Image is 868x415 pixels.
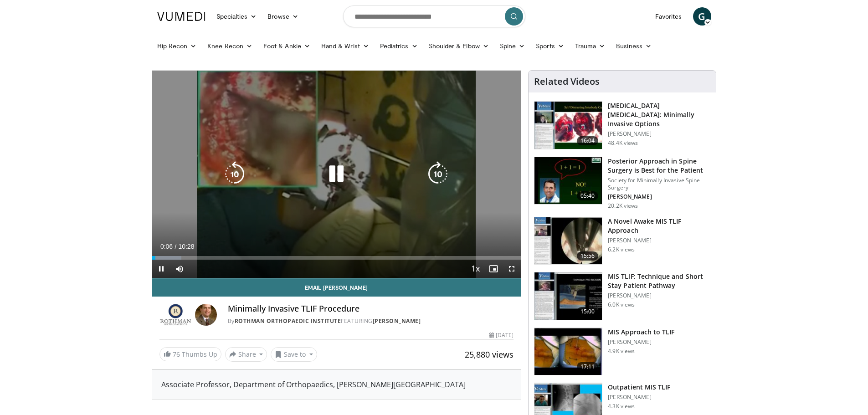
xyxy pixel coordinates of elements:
p: [PERSON_NAME] [608,292,710,299]
a: 17:11 MIS Approach to TLIF [PERSON_NAME] 4.9K views [534,328,710,376]
p: [PERSON_NAME] [608,338,674,346]
img: 8489bd19-a84b-4434-a86a-7de0a56b3dc4.150x105_q85_crop-smart_upscale.jpg [534,217,602,265]
button: Playback Rate [466,260,484,278]
h3: MIS TLIF: Technique and Short Stay Patient Pathway [608,272,710,290]
a: Specialties [211,7,262,26]
a: Trauma [570,37,611,55]
h3: Posterior Approach in Spine Surgery is Best for the Patient [608,157,710,175]
a: Rothman Orthopaedic Institute [235,317,341,325]
span: 0:06 [160,243,173,250]
a: Business [611,37,657,55]
a: Favorites [650,7,688,26]
span: / [175,243,177,250]
div: By FEATURING [228,317,514,325]
p: 6.2K views [608,246,635,253]
a: Hip Recon [152,37,202,55]
a: Spine [494,37,530,55]
img: c30310e5-261a-41b0-871b-601266a637a8.150x105_q85_crop-smart_upscale.jpg [534,328,602,375]
button: Enable picture-in-picture mode [484,260,503,278]
p: [PERSON_NAME] [608,394,670,401]
a: 76 Thumbs Up [159,347,221,361]
span: 05:40 [577,191,599,200]
div: Progress Bar [152,256,521,260]
a: Pediatrics [375,37,423,55]
h4: Minimally Invasive TLIF Procedure [228,304,514,314]
a: G [693,7,711,26]
a: 16:04 [MEDICAL_DATA] [MEDICAL_DATA]: Minimally Invasive Options [PERSON_NAME] 48.4K views [534,101,710,149]
a: 15:00 MIS TLIF: Technique and Short Stay Patient Pathway [PERSON_NAME] 6.0K views [534,272,710,320]
img: Rothman Orthopaedic Institute [159,304,191,326]
h3: A Novel Awake MIS TLIF Approach [608,217,710,235]
a: Foot & Ankle [258,37,316,55]
input: Search topics, interventions [343,5,525,27]
img: 54eed2fc-7c0d-4187-8b7c-570f4b9f590a.150x105_q85_crop-smart_upscale.jpg [534,272,602,320]
div: Associate Professor, Department of Orthopaedics, [PERSON_NAME][GEOGRAPHIC_DATA] [161,379,512,390]
span: 10:28 [178,243,194,250]
video-js: Video Player [152,71,521,278]
button: Pause [152,260,170,278]
span: 17:11 [577,362,599,371]
p: [PERSON_NAME] [608,130,710,138]
span: 15:56 [577,251,599,261]
a: 15:56 A Novel Awake MIS TLIF Approach [PERSON_NAME] 6.2K views [534,217,710,265]
img: 9f1438f7-b5aa-4a55-ab7b-c34f90e48e66.150x105_q85_crop-smart_upscale.jpg [534,102,602,149]
button: Mute [170,260,189,278]
span: 25,880 views [465,349,514,360]
a: 05:40 Posterior Approach in Spine Surgery is Best for the Patient Society for Minimally Invasive ... [534,157,710,210]
p: [PERSON_NAME] [608,237,710,244]
p: 6.0K views [608,301,635,308]
button: Share [225,347,267,362]
a: Hand & Wrist [316,37,375,55]
span: 76 [173,350,180,359]
a: Shoulder & Elbow [423,37,494,55]
a: Sports [530,37,570,55]
button: Save to [271,347,317,362]
a: Knee Recon [202,37,258,55]
img: VuMedi Logo [157,12,205,21]
span: 15:00 [577,307,599,316]
span: 16:04 [577,136,599,145]
h3: Outpatient MIS TLIF [608,383,670,392]
h3: MIS Approach to TLIF [608,328,674,337]
a: Email [PERSON_NAME] [152,278,521,297]
h3: [MEDICAL_DATA] [MEDICAL_DATA]: Minimally Invasive Options [608,101,710,128]
h4: Related Videos [534,76,600,87]
div: [DATE] [489,331,514,339]
p: 4.9K views [608,348,635,355]
button: Fullscreen [503,260,521,278]
p: 48.4K views [608,139,638,147]
p: 4.3K views [608,403,635,410]
p: Society for Minimally Invasive Spine Surgery [608,177,710,191]
a: [PERSON_NAME] [373,317,421,325]
p: 20.2K views [608,202,638,210]
p: [PERSON_NAME] [608,193,710,200]
a: Browse [262,7,304,26]
img: Avatar [195,304,217,326]
img: 3b6f0384-b2b2-4baa-b997-2e524ebddc4b.150x105_q85_crop-smart_upscale.jpg [534,157,602,205]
